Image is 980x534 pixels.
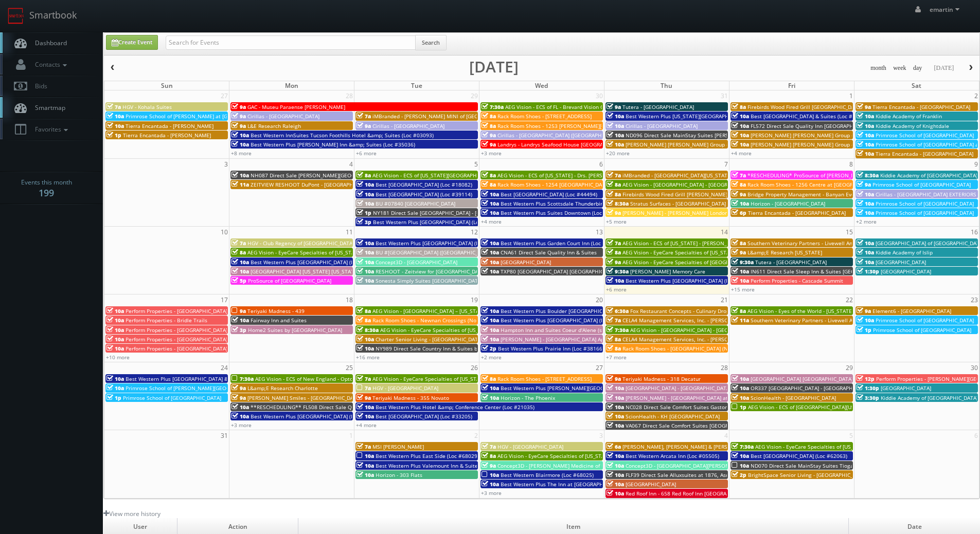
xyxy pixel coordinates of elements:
[498,345,604,352] span: Best Western Plus Prairie Inn (Loc #38166)
[482,103,504,111] span: 7:30a
[755,259,827,266] span: Tutera - [GEOGRAPHIC_DATA]
[380,326,584,334] span: AEG Vision - EyeCare Specialties of [US_STATE][PERSON_NAME] Eyecare Associates
[357,122,371,130] span: 9a
[251,141,415,148] span: Best Western Plus [PERSON_NAME] Inn &amp; Suites (Loc #35036)
[482,240,499,247] span: 10a
[607,249,621,256] span: 8a
[622,375,701,382] span: Teriyaki Madness - 318 Decatur
[747,181,884,188] span: Rack Room Shoes - 1256 Centre at [GEOGRAPHIC_DATA]
[251,172,452,179] span: NH087 Direct Sale [PERSON_NAME][GEOGRAPHIC_DATA], Ascend Hotel Collection
[482,122,496,130] span: 8a
[751,384,874,392] span: OR337 [GEOGRAPHIC_DATA] - [GEOGRAPHIC_DATA]
[482,209,499,216] span: 10a
[231,259,249,266] span: 10a
[501,326,634,334] span: Hampton Inn and Suites Coeur d'Alene (second shoot)
[372,317,491,324] span: Rack Room Shoes - Newnan Crossings (No Rush)
[751,268,893,275] span: IN611 Direct Sale Sleep Inn & Suites [GEOGRAPHIC_DATA]
[126,307,227,315] span: Perform Properties - [GEOGRAPHIC_DATA]
[231,307,246,315] span: 9a
[606,354,627,361] a: +7 more
[126,326,227,334] span: Perform Properties - [GEOGRAPHIC_DATA]
[501,394,555,401] span: Horizon - The Phoenix
[857,317,874,324] span: 10a
[231,132,249,139] span: 10a
[630,307,738,315] span: Fox Restaurant Concepts - Culinary Dropout
[857,268,879,275] span: 1:30p
[876,200,974,207] span: Primrose School of [GEOGRAPHIC_DATA]
[8,8,24,24] img: smartbook-logo.png
[731,286,755,293] a: +15 more
[357,113,371,120] span: 7a
[857,103,871,111] span: 9a
[231,375,254,382] span: 7:30a
[630,326,767,334] span: AEG Vision - [GEOGRAPHIC_DATA] - [GEOGRAPHIC_DATA]
[857,181,871,188] span: 9a
[357,181,374,188] span: 10a
[747,240,943,247] span: Southern Veterinary Partners - Livewell Animal Urgent Care of [PERSON_NAME]
[357,307,371,315] span: 8a
[376,268,486,275] span: RESHOOT - Zeitview for [GEOGRAPHIC_DATA]
[857,240,874,247] span: 10a
[231,113,246,120] span: 9a
[501,240,623,247] span: Best Western Plus Garden Court Inn (Loc #05224)
[376,240,506,247] span: Best Western Plus [GEOGRAPHIC_DATA] (Loc #62024)
[626,277,756,284] span: Best Western Plus [GEOGRAPHIC_DATA] (Loc #05665)
[857,132,874,139] span: 10a
[501,317,631,324] span: Best Western Plus [GEOGRAPHIC_DATA] (Loc #11187)
[482,259,499,266] span: 10a
[857,141,874,148] span: 10a
[231,150,252,157] a: +8 more
[231,394,246,401] span: 9a
[622,103,694,111] span: Tutera - [GEOGRAPHIC_DATA]
[126,375,278,382] span: Best Western Plus [GEOGRAPHIC_DATA] & Suites (Loc #45093)
[606,150,630,157] a: +20 more
[30,39,67,47] span: Dashboard
[501,384,765,392] span: Best Western Plus [PERSON_NAME][GEOGRAPHIC_DATA]/[PERSON_NAME][GEOGRAPHIC_DATA] (Loc #10397)
[231,122,246,130] span: 9a
[626,384,731,392] span: [GEOGRAPHIC_DATA] - [GEOGRAPHIC_DATA]
[251,259,381,266] span: Best Western Plus [GEOGRAPHIC_DATA] (Loc #48184)
[357,326,379,334] span: 8:30a
[247,394,361,401] span: [PERSON_NAME] Smiles - [GEOGRAPHIC_DATA]
[497,132,625,139] span: Cirillas - [GEOGRAPHIC_DATA] ([GEOGRAPHIC_DATA])
[482,268,499,275] span: 10a
[873,326,971,334] span: Primrose School of [GEOGRAPHIC_DATA]
[501,259,551,266] span: [GEOGRAPHIC_DATA]
[231,277,246,284] span: 5p
[606,286,627,293] a: +6 more
[626,122,698,130] span: Cirillas - [GEOGRAPHIC_DATA]
[622,240,875,247] span: AEG Vision - ECS of [US_STATE] - [PERSON_NAME] EyeCare - [GEOGRAPHIC_DATA] ([GEOGRAPHIC_DATA])
[481,218,502,225] a: +4 more
[122,103,172,111] span: HGV - Kohala Suites
[626,141,884,148] span: [PERSON_NAME] [PERSON_NAME] Group - [PERSON_NAME] - 712 [PERSON_NAME] Trove [PERSON_NAME]
[106,103,121,111] span: 7a
[501,209,624,216] span: Best Western Plus Suites Downtown (Loc #61037)
[372,307,594,315] span: AEG Vision - [GEOGRAPHIC_DATA] – [US_STATE][GEOGRAPHIC_DATA]. ([GEOGRAPHIC_DATA])
[732,191,746,198] span: 9a
[497,172,682,179] span: AEG Vision - ECS of [US_STATE] - Drs. [PERSON_NAME] and [PERSON_NAME]
[501,336,627,343] span: [PERSON_NAME] - [GEOGRAPHIC_DATA] Apartments
[357,375,371,382] span: 7a
[876,209,974,216] span: Primrose School of [GEOGRAPHIC_DATA]
[607,268,629,275] span: 9:30a
[106,35,158,50] a: Create Event
[732,240,746,247] span: 8a
[376,249,493,256] span: BU #[GEOGRAPHIC_DATA] ([GEOGRAPHIC_DATA])
[231,384,246,392] span: 9a
[607,209,621,216] span: 9a
[376,191,472,198] span: Best [GEOGRAPHIC_DATA] (Loc #39114)
[482,345,496,352] span: 2p
[356,150,377,157] a: +6 more
[251,132,434,139] span: Best Western InnSuites Tucson Foothills Hotel &amp; Suites (Loc #03093)
[732,181,746,188] span: 8a
[251,181,428,188] span: ZEITVIEW RESHOOT DuPont - [GEOGRAPHIC_DATA], [GEOGRAPHIC_DATA]
[376,200,455,207] span: BU #07840 [GEOGRAPHIC_DATA]
[482,336,499,343] span: 10a
[356,354,380,361] a: +16 more
[857,259,874,266] span: 10a
[751,122,901,130] span: FL572 Direct Sale Quality Inn [GEOGRAPHIC_DATA] North I-75
[248,277,331,284] span: ProSource of [GEOGRAPHIC_DATA]
[630,200,757,207] span: Stratus Surfaces - [GEOGRAPHIC_DATA] Slab Gallery
[607,181,621,188] span: 8a
[376,181,472,188] span: Best [GEOGRAPHIC_DATA] (Loc #18082)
